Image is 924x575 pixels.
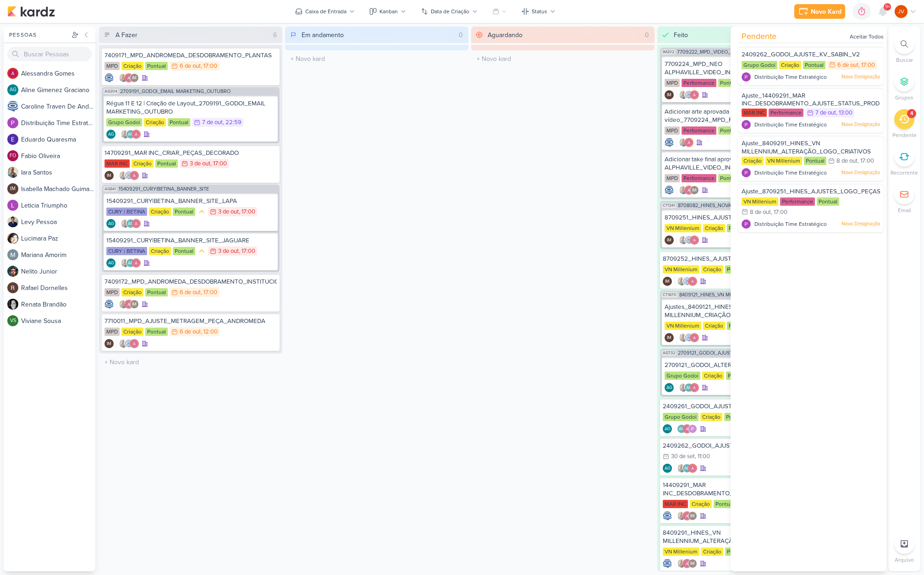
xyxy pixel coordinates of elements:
[121,288,143,296] div: Criação
[106,258,115,268] div: Criador(a): Aline Gimenez Graciano
[132,76,137,81] p: IM
[21,283,95,293] div: R a f a e l D o r n e l l e s
[665,235,674,245] div: Isabella Machado Guimarães
[895,5,907,18] div: Joney Viana
[130,73,139,82] div: Isabella Machado Guimarães
[104,159,130,168] div: MAR INC
[21,135,95,144] div: E d u a r d o Q u a r e s m a
[104,149,277,157] div: 14709291_MAR INC_CRIAR_PEÇAS_DECORADO
[104,300,114,309] img: Caroline Traven De Andrade
[682,464,692,473] div: Aline Gimenez Graciano
[121,130,130,139] img: Iara Santos
[682,79,716,87] div: Performance
[10,186,16,192] p: IM
[121,328,143,336] div: Criação
[663,464,672,473] div: Criador(a): Aline Gimenez Graciano
[101,356,280,369] input: + Novo kard
[202,120,223,126] div: 7 de out
[754,120,827,129] span: Distribuição Time Estratégico
[269,30,280,40] div: 6
[145,288,168,296] div: Pontual
[858,158,874,164] div: , 17:00
[10,153,16,159] p: FO
[679,427,685,432] p: AG
[675,277,697,286] div: Colaboradores: Iara Santos, Caroline Traven De Andrade, Alessandra Gomes
[180,290,201,296] div: 6 de out
[7,249,18,260] img: Mariana Amorim
[130,171,139,180] img: Alessandra Gomes
[888,34,920,64] li: Ctrl + F
[815,110,836,116] div: 7 de out
[665,235,674,245] div: Criador(a): Isabella Machado Guimarães
[667,238,671,243] p: IM
[201,290,217,296] div: , 17:00
[116,300,139,309] div: Colaboradores: Iara Santos, Alessandra Gomes, Isabella Machado Guimarães
[7,183,18,194] div: Isabella Machado Guimarães
[104,278,277,286] div: 7409172_MPD_ANDROMEDA_DESDOBRAMENTO_INSTITUCIONAL_LOCALIZAÇÃO
[892,131,917,139] p: Pendente
[21,168,95,177] div: I a r a S a n t o s
[667,336,671,340] p: IM
[121,219,130,228] img: Iara Santos
[779,61,801,69] div: Criação
[149,247,171,255] div: Criação
[665,333,674,342] div: Isabella Machado Guimarães
[676,90,699,99] div: Colaboradores: Iara Santos, Caroline Traven De Andrade, Alessandra Gomes
[7,31,70,39] div: Pessoas
[742,157,764,165] div: Criação
[679,333,688,342] img: Iara Santos
[724,413,747,421] div: Pontual
[104,317,277,325] div: 7710011_MPD_AJUSTE_METRAGEM_PEÇA_ANDROMEDA
[690,383,699,392] img: Alessandra Gomes
[676,138,693,147] div: Colaboradores: Iara Santos, Alessandra Gomes
[128,261,134,266] p: AG
[742,120,751,129] img: Distribuição Time Estratégico
[754,220,827,228] span: Distribuição Time Estratégico
[885,3,890,11] span: 9+
[7,200,18,211] img: Leticia Triumpho
[104,300,114,309] div: Criador(a): Caroline Traven De Andrade
[641,30,653,40] div: 0
[700,413,722,421] div: Criação
[116,339,139,348] div: Colaboradores: Iara Santos, Caroline Traven De Andrade, Alessandra Gomes
[663,442,835,450] div: 2409262_GODOI_AJUSTE_KV_SABIN
[727,224,749,232] div: Pontual
[106,208,147,216] div: CURY | BETINA
[742,72,751,82] img: Distribuição Time Estratégico
[107,174,111,178] p: IM
[239,248,255,254] div: , 17:00
[118,219,141,228] div: Colaboradores: Iara Santos, Aline Gimenez Graciano, Alessandra Gomes
[21,151,95,161] div: F a b i o O l i v e i r a
[684,235,693,245] img: Caroline Traven De Andrade
[692,188,697,193] p: IM
[104,73,114,82] img: Caroline Traven De Andrade
[841,220,880,228] p: Nova Designação
[10,318,16,323] p: VS
[688,424,697,433] img: Distribuição Time Estratégico
[104,62,120,70] div: MPD
[665,427,671,432] p: AG
[104,328,120,336] div: MPD
[7,315,18,326] div: Viviane Sousa
[104,171,114,180] div: Isabella Machado Guimarães
[718,79,741,87] div: Pontual
[7,117,18,128] img: Distribuição Time Estratégico
[104,73,114,82] div: Criador(a): Caroline Traven De Andrade
[201,63,217,69] div: , 17:00
[679,90,688,99] img: Iara Santos
[676,383,699,392] div: Colaboradores: Iara Santos, Aline Gimenez Graciano, Alessandra Gomes
[665,90,674,99] div: Criador(a): Isabella Machado Guimarães
[665,186,674,195] img: Caroline Traven De Andrade
[21,234,95,243] div: L u c i m a r a P a z
[197,207,206,216] div: Prioridade Média
[726,372,748,380] div: Pontual
[679,383,688,392] img: Iara Santos
[675,424,697,433] div: Colaboradores: Aline Gimenez Graciano, Alessandra Gomes, Distribuição Time Estratégico
[119,300,128,309] img: Iara Santos
[898,7,904,16] p: JV
[695,454,710,460] div: , 11:00
[665,60,833,77] div: 7709224_MPD_NEO ALPHAVILLE_VIDEO_INFLUENCER_DECORADO
[665,372,700,380] div: Grupo Godoi
[126,258,135,268] div: Aline Gimenez Graciano
[132,302,137,307] p: IM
